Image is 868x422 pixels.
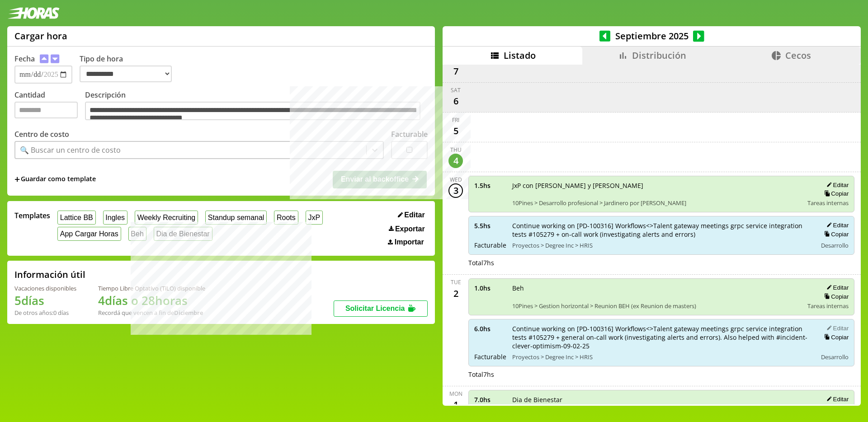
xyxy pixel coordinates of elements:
[821,230,849,238] button: Copiar
[80,54,179,84] label: Tipo de hora
[824,324,849,332] button: Editar
[512,241,811,249] span: Proyectos > Degree Inc > HRIS
[468,258,854,267] div: Total 7 hs
[474,284,506,292] span: 1.0 hs
[14,284,76,292] div: Vacaciones disponibles
[824,284,849,291] button: Editar
[449,390,462,398] div: Mon
[451,86,461,94] div: Sat
[512,284,801,292] span: Beh
[174,309,203,317] b: Diciembre
[395,225,425,233] span: Exportar
[821,333,849,341] button: Copiar
[824,181,849,189] button: Editar
[450,146,462,154] div: Thu
[512,221,811,239] span: Continue working on [PD-100316] Workflows<>Talent gateway meetings grpc service integration tests...
[14,211,50,220] span: Templates
[274,211,298,225] button: Roots
[98,309,205,317] div: Recordá que vencen a fin de
[205,211,267,225] button: Standup semanal
[103,211,127,225] button: Ingles
[474,181,506,190] span: 1.5 hs
[807,302,849,310] span: Tareas internas
[807,199,849,207] span: Tareas internas
[98,292,205,309] h1: 4 días o 28 horas
[135,211,198,225] button: Weekly Recruiting
[57,211,96,225] button: Lattice BB
[512,324,811,350] span: Continue working on [PD-100316] Workflows<>Talent gateway meetings grpc service integration tests...
[821,190,849,197] button: Copiar
[98,284,205,292] div: Tiempo Libre Optativo (TiLO) disponible
[785,49,811,61] span: Cecos
[391,129,428,139] label: Facturable
[474,352,506,361] span: Facturable
[14,292,76,309] h1: 5 días
[14,102,78,118] input: Cantidad
[468,370,854,379] div: Total 7 hs
[306,211,323,225] button: JxP
[80,66,172,82] select: Tipo de hora
[386,225,428,234] button: Exportar
[474,221,506,230] span: 5.5 hs
[14,30,67,42] h1: Cargar hora
[448,64,463,79] div: 7
[395,238,424,246] span: Importar
[512,395,801,404] span: Dia de Bienestar
[821,353,849,361] span: Desarrollo
[821,293,849,300] button: Copiar
[451,278,461,286] div: Tue
[14,90,85,123] label: Cantidad
[821,404,849,412] button: Copiar
[474,324,506,333] span: 6.0 hs
[448,94,463,108] div: 6
[512,302,801,310] span: 10Pines > Gestion horizontal > Reunion BEH (ex Reunion de masters)
[512,199,801,207] span: 10Pines > Desarrollo profesional > Jardinero por [PERSON_NAME]
[448,124,463,138] div: 5
[448,183,463,198] div: 3
[128,227,146,241] button: Beh
[345,305,405,312] span: Solicitar Licencia
[512,353,811,361] span: Proyectos > Degree Inc > HRIS
[824,395,849,403] button: Editar
[7,7,60,19] img: logotipo
[448,154,463,168] div: 4
[14,174,20,184] span: +
[474,395,506,404] span: 7.0 hs
[632,49,686,61] span: Distribución
[443,65,861,404] div: scrollable content
[404,211,425,219] span: Editar
[14,129,69,139] label: Centro de costo
[395,211,428,220] button: Editar
[85,90,428,123] label: Descripción
[610,30,693,42] span: Septiembre 2025
[474,241,506,249] span: Facturable
[821,241,849,249] span: Desarrollo
[14,268,85,281] h2: Información útil
[448,398,463,412] div: 1
[448,286,463,300] div: 2
[450,176,462,183] div: Wed
[14,309,76,317] div: De otros años: 0 días
[334,300,428,317] button: Solicitar Licencia
[512,181,801,190] span: JxP con [PERSON_NAME] y [PERSON_NAME]
[14,174,96,184] span: +Guardar como template
[824,221,849,229] button: Editar
[20,145,121,155] div: 🔍 Buscar un centro de costo
[57,227,121,241] button: App Cargar Horas
[452,116,459,124] div: Fri
[154,227,212,241] button: Dia de Bienestar
[85,102,420,121] textarea: Descripción
[504,49,536,61] span: Listado
[14,54,35,64] label: Fecha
